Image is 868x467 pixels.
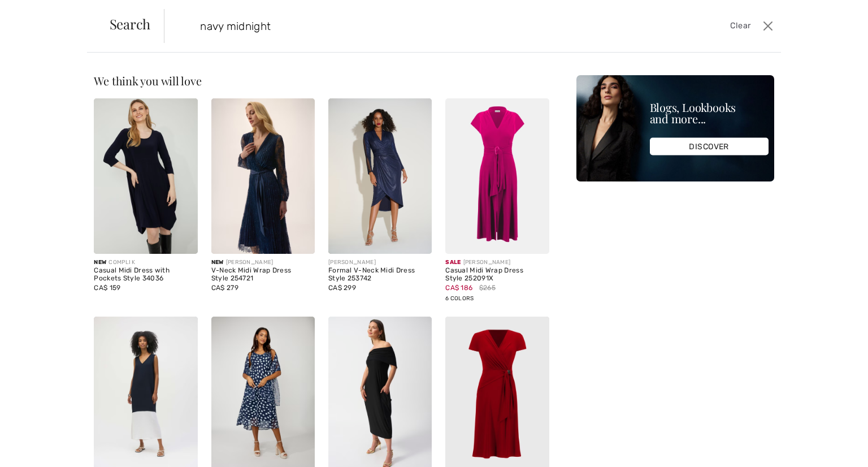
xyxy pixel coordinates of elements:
[328,98,432,254] img: Formal V-Neck Midi Dress Style 253742. Navy Blue
[211,284,238,292] span: CA$ 279
[25,8,49,18] span: Help
[211,259,224,266] span: New
[94,259,106,266] span: New
[576,75,774,181] img: Blogs, Lookbooks and more...
[328,258,432,267] div: [PERSON_NAME]
[650,138,769,155] div: DISCOVER
[445,295,474,302] span: 6 Colors
[94,98,197,254] img: Casual Midi Dress with Pockets Style 34036. Navy
[94,267,197,283] div: Casual Midi Dress with Pockets Style 34036
[328,284,356,292] span: CA$ 299
[445,258,549,267] div: [PERSON_NAME]
[328,267,432,283] div: Formal V-Neck Midi Dress Style 253742
[445,259,461,266] span: Sale
[211,98,315,254] img: V-Neck Midi Wrap Dress Style 254721. Midnight Blue
[759,17,776,35] button: Close
[650,102,769,124] div: Blogs, Lookbooks and more...
[110,17,151,31] span: Search
[192,9,618,43] input: TYPE TO SEARCH
[94,284,120,292] span: CA$ 159
[211,258,315,267] div: [PERSON_NAME]
[211,267,315,283] div: V-Neck Midi Wrap Dress Style 254721
[94,73,201,88] span: We think you will love
[445,267,549,283] div: Casual Midi Wrap Dress Style 252091X
[445,284,472,292] span: CA$ 186
[479,283,496,293] span: $265
[94,258,197,267] div: COMPLI K
[730,20,751,32] span: Clear
[445,98,549,254] img: Casual Midi Wrap Dress Style 252091X. Midnight Blue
